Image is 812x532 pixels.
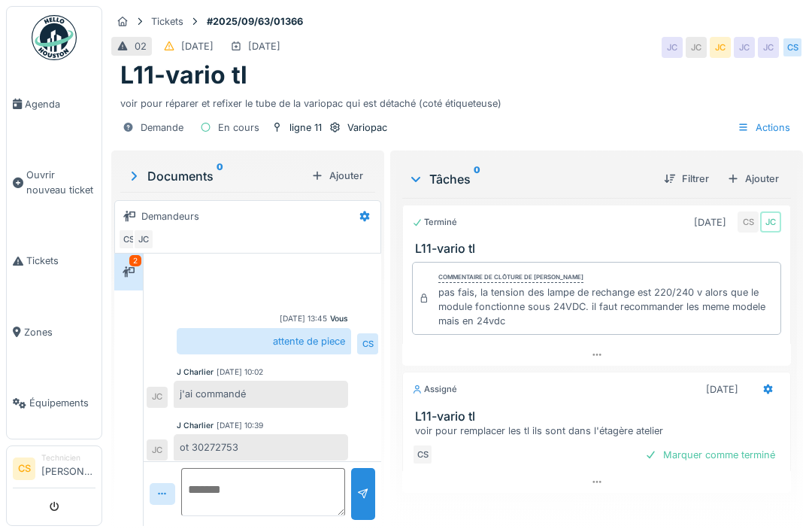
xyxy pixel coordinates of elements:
div: CS [412,444,433,465]
div: ligne 11 [289,120,322,135]
div: JC [758,37,779,58]
div: Demandeurs [141,209,199,223]
div: J Charlier [177,420,214,431]
a: Tickets [7,225,101,296]
li: [PERSON_NAME] [41,452,95,485]
div: Tâches [408,170,652,188]
div: JC [710,37,731,58]
div: CS [782,37,803,58]
div: pas fais, la tension des lampe de rechange est 220/240 v alors que le module fonctionne sous 24VD... [438,285,774,329]
div: j'ai commandé [174,381,348,407]
div: [DATE] 10:02 [217,366,263,378]
sup: 0 [474,170,480,188]
div: JC [133,229,154,250]
li: CS [13,458,35,480]
a: Agenda [7,68,101,140]
img: Badge_color-CXgf-gQk.svg [32,15,77,60]
span: Équipements [29,396,95,410]
div: Actions [731,117,797,138]
div: CS [357,333,378,354]
div: JC [147,387,168,408]
div: Ajouter [305,166,369,186]
a: Ouvrir nouveau ticket [7,140,101,226]
div: JC [686,37,707,58]
a: Zones [7,296,101,368]
span: Ouvrir nouveau ticket [26,168,95,196]
div: Terminé [412,216,457,229]
div: CS [738,211,759,233]
span: Zones [24,325,95,339]
div: Variopac [347,120,387,135]
div: Documents [126,167,305,185]
div: [DATE] [248,39,280,53]
div: Vous [330,313,348,324]
div: Filtrer [658,169,715,189]
div: Marquer comme terminé [639,445,781,465]
div: CS [118,229,139,250]
div: Ajouter [721,169,785,189]
div: Tickets [151,14,183,29]
div: ot 30272753 [174,434,348,461]
div: [DATE] 10:39 [217,420,263,431]
h1: L11-vario tl [120,61,247,90]
sup: 0 [217,167,223,185]
span: Agenda [25,97,95,111]
div: JC [147,439,168,461]
div: [DATE] [181,39,214,53]
div: Commentaire de clôture de [PERSON_NAME] [438,272,583,283]
div: [DATE] [694,215,726,230]
div: En cours [218,120,259,135]
strong: #2025/09/63/01366 [201,14,309,29]
h3: L11-vario tl [415,242,784,256]
div: Technicien [41,452,95,464]
div: 2 [129,255,141,266]
div: Assigné [412,383,457,396]
div: 02 [135,39,147,53]
div: JC [734,37,755,58]
div: [DATE] 13:45 [280,313,327,324]
a: CS Technicien[PERSON_NAME] [13,452,95,488]
div: Demande [141,120,183,135]
h3: L11-vario tl [415,409,784,424]
span: Tickets [26,254,95,268]
div: voir pour remplacer les tl ils sont dans l'étagère atelier [415,424,784,438]
div: [DATE] [706,382,738,397]
a: Équipements [7,368,101,439]
div: JC [662,37,683,58]
div: JC [760,211,781,233]
div: J Charlier [177,366,214,378]
div: voir pour réparer et refixer le tube de la variopac qui est détaché (coté étiqueteuse) [120,90,794,111]
div: attente de piece [177,328,351,354]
